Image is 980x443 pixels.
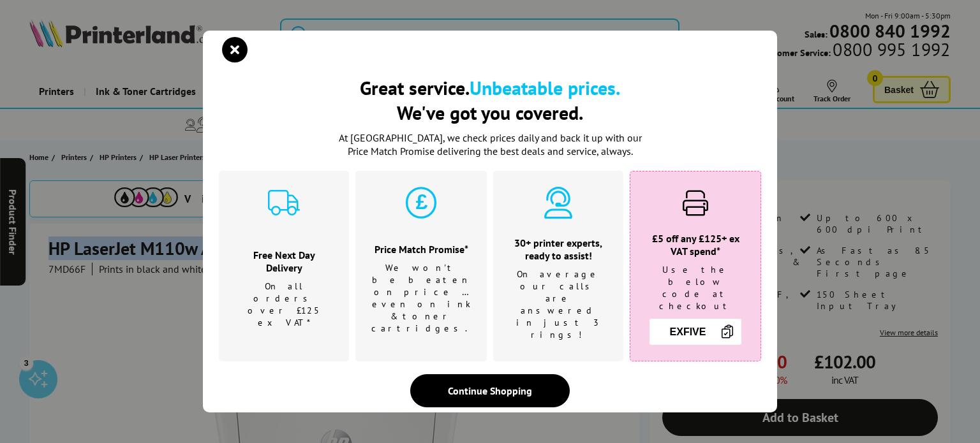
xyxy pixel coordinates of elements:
[225,40,244,59] button: close modal
[542,187,574,219] img: expert-cyan.svg
[235,249,333,274] h3: Free Next Day Delivery
[470,75,620,100] b: Unbeatable prices.
[410,374,570,407] div: Continue Shopping
[268,187,300,219] img: delivery-cyan.svg
[371,262,471,335] p: We won't be beaten on price …even on ink & toner cartridges.
[509,236,607,262] h3: 30+ printer experts, ready to assist!
[235,280,333,329] p: On all orders over £125 ex VAT*
[720,324,735,339] img: Copy Icon
[646,232,745,258] h3: £5 off any £125+ ex VAT spend*
[646,264,745,312] p: Use the below code at checkout
[219,75,761,125] h2: Great service. We've got you covered.
[330,131,650,158] p: At [GEOGRAPHIC_DATA], we check prices daily and back it up with our Price Match Promise deliverin...
[509,268,607,341] p: On average our calls are answered in just 3 rings!
[371,243,471,256] h3: Price Match Promise*
[405,187,437,219] img: price-promise-cyan.svg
